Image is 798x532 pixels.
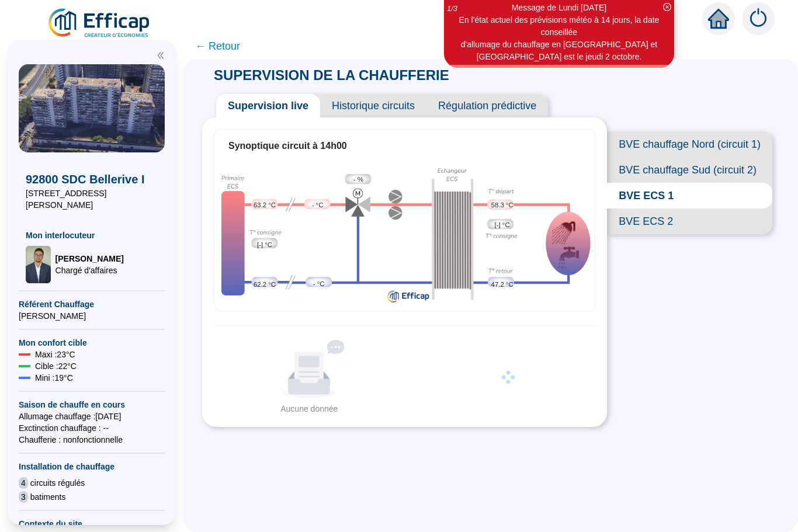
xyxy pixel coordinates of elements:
[19,491,28,503] span: 3
[214,162,595,307] div: Synoptique
[447,4,457,13] i: 1 / 3
[47,7,152,40] img: efficap energie logo
[19,518,165,530] span: Contexte du site
[19,399,165,411] span: Saison de chauffe en cours
[157,51,165,60] span: double-left
[607,208,772,234] span: BVE ECS 2
[254,280,276,290] span: 62.2 °C
[202,67,461,83] span: SUPERVISION DE LA CHAUFFERIE
[35,349,75,360] span: Maxi : 23 °C
[19,310,165,322] span: [PERSON_NAME]
[35,372,73,384] span: Mini : 19 °C
[30,477,85,489] span: circuits régulés
[26,246,51,283] img: Chargé d'affaires
[446,14,672,39] div: En l'état actuel des prévisions météo à 14 jours, la date conseillée
[446,2,672,14] div: Message de Lundi [DATE]
[19,298,165,310] span: Référent Chauffage
[218,403,400,415] div: Aucune donnée
[254,200,276,210] span: 63.2 °C
[607,157,772,183] span: BVE chauffage Sud (circuit 2)
[312,200,324,210] span: - °C
[19,434,165,446] span: Chaufferie : non fonctionnelle
[257,240,272,250] span: [-] °C
[320,94,426,117] span: Historique circuits
[26,187,158,211] span: [STREET_ADDRESS][PERSON_NAME]
[313,279,325,289] span: - °C
[26,171,158,187] span: 92800 SDC Bellerive I
[55,253,124,265] span: [PERSON_NAME]
[195,38,240,54] span: ← Retour
[216,94,320,117] span: Supervision live
[607,131,772,157] span: BVE chauffage Nord (circuit 1)
[495,220,510,230] span: [-] °C
[19,422,165,434] span: Exctinction chauffage : --
[30,491,66,503] span: batiments
[55,265,124,276] span: Chargé d'affaires
[607,183,772,208] span: BVE ECS 1
[491,200,514,210] span: 58.3 °C
[446,39,672,63] div: d'allumage du chauffage en [GEOGRAPHIC_DATA] et [GEOGRAPHIC_DATA] est le jeudi 2 octobre.
[214,162,595,307] img: ecs-supervision.4e789799f7049b378e9c.png
[19,461,165,472] span: Installation de chauffage
[19,477,28,489] span: 4
[19,337,165,349] span: Mon confort cible
[426,94,548,117] span: Régulation prédictive
[26,230,158,241] span: Mon interlocuteur
[708,8,729,29] span: home
[742,2,775,35] img: alerts
[491,280,514,290] span: 47.2 °C
[663,3,671,11] span: close-circle
[228,139,581,153] div: Synoptique circuit à 14h00
[35,360,77,372] span: Cible : 22 °C
[353,175,363,185] span: - %
[19,411,165,422] span: Allumage chauffage : [DATE]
